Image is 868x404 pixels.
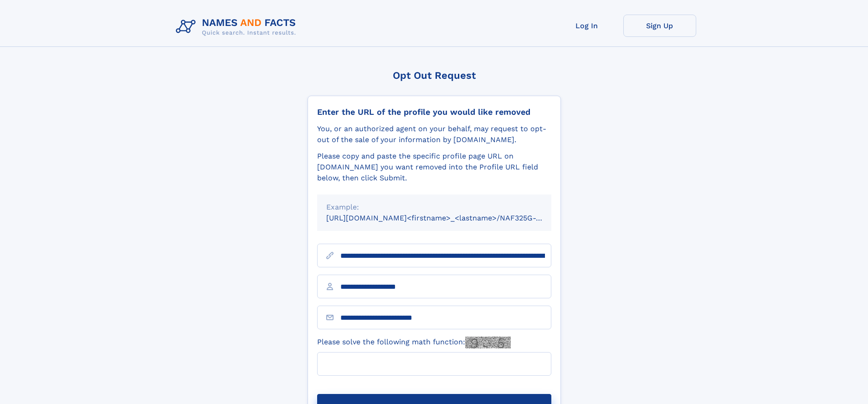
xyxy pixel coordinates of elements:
a: Sign Up [623,15,696,37]
label: Please solve the following math function: [317,337,511,348]
div: You, or an authorized agent on your behalf, may request to opt-out of the sale of your informatio... [317,123,551,145]
div: Please copy and paste the specific profile page URL on [DOMAIN_NAME] you want removed into the Pr... [317,151,551,184]
div: Opt Out Request [308,70,561,81]
img: Logo Names and Facts [172,15,303,39]
a: Log In [550,15,623,37]
small: [URL][DOMAIN_NAME]<firstname>_<lastname>/NAF325G-xxxxxxxx [326,214,569,222]
div: Enter the URL of the profile you would like removed [317,107,551,117]
div: Example: [326,202,542,213]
